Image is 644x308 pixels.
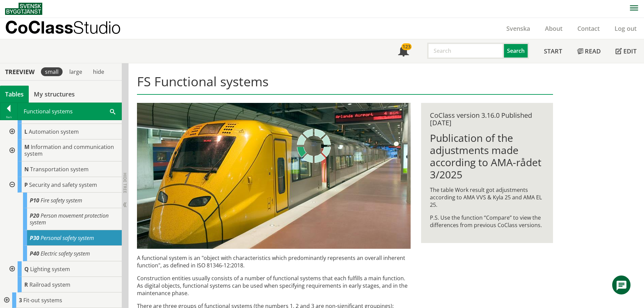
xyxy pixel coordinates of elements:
div: small [41,67,63,76]
span: Read [585,47,601,55]
div: hide [89,67,108,76]
span: N [24,166,29,173]
span: Hide tree [122,173,128,193]
span: Information and communication system [24,143,114,157]
span: Search within table [110,108,115,115]
span: Notifications [398,46,409,57]
span: L [24,128,27,135]
p: P.S. Use the function “Compare” to view the differences from previous CoClass versions. [430,214,544,229]
span: P10 [30,197,39,204]
span: P30 [30,234,39,242]
span: P [24,181,28,189]
span: Fit-out systems [23,296,62,304]
div: Treeview [1,68,38,75]
span: 3 [19,296,22,304]
a: Svenska [499,24,537,32]
p: Construction entities usually consists of a number of functional systems that each fulfills a mai... [137,274,411,297]
div: large [65,67,86,76]
span: Railroad system [29,281,70,288]
span: Edit [623,47,637,55]
div: Functional systems [18,103,121,120]
p: The table Work result got adjustments according to AMA VVS & Kyla 25 and AMA EL 25. [430,186,544,208]
span: Security and safety system [29,181,97,189]
a: 123 [391,39,416,63]
a: Read [570,39,608,63]
a: CoClassStudio [5,18,135,39]
a: About [537,24,570,32]
span: P20 [30,212,39,219]
h1: FS Functional systems [137,74,553,95]
span: Lighting system [30,265,70,273]
input: Search [427,43,504,59]
img: Svensk Byggtjänst [5,3,42,15]
span: Start [544,47,562,55]
a: Edit [608,39,644,63]
span: Electric safety system [41,250,90,257]
button: Search [504,43,529,59]
span: Person movement protection system [30,212,109,226]
span: Transportation system [30,166,89,173]
a: My structures [29,86,80,103]
img: Laddar [297,129,331,163]
span: P40 [30,250,39,257]
a: Start [536,39,570,63]
p: A functional system is an "object with characteristics which predominantly represents an overall ... [137,254,411,269]
a: Log out [607,24,644,32]
p: CoClass [5,23,121,31]
span: M [24,143,29,151]
span: Q [24,265,29,273]
span: Fire safety system [41,197,82,204]
div: CoClass version 3.16.0 Published [DATE] [430,112,544,127]
a: Contact [570,24,607,32]
span: Automation system [29,128,79,135]
span: R [24,281,28,288]
img: arlanda-express-2.jpg [137,103,411,249]
span: Studio [73,17,121,37]
div: Back [0,114,17,120]
h1: Publication of the adjustments made according to AMA-rådet 3/2025 [430,132,544,181]
div: 123 [401,43,412,50]
span: Personal safety system [41,234,94,242]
